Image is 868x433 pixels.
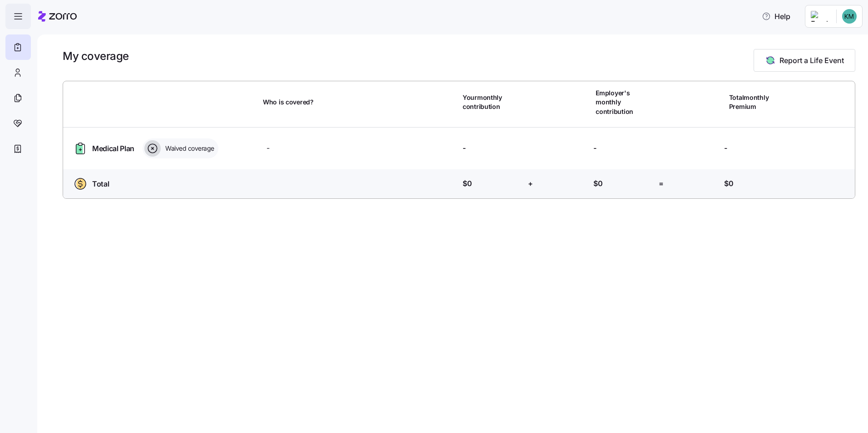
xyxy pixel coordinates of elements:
span: - [463,143,466,154]
span: $0 [463,178,472,189]
span: $0 [724,178,733,189]
span: Medical Plan [92,143,134,154]
img: fbbb853ab4f3e5cd788c7a2e157d4608 [842,9,857,24]
span: - [593,143,597,154]
button: Report a Life Event [754,49,855,72]
span: Report a Life Event [779,55,844,66]
h1: My coverage [63,49,129,63]
span: Who is covered? [263,98,314,107]
span: - [724,143,727,154]
span: = [659,178,664,189]
span: Waived coverage [163,144,214,153]
span: + [528,178,533,189]
span: Total [92,178,109,190]
span: $0 [593,178,602,189]
span: - [266,143,270,154]
span: Employer's monthly contribution [596,89,655,116]
img: Employer logo [811,11,829,22]
span: Total monthly Premium [729,93,789,112]
button: Help [755,7,798,25]
span: Help [762,11,790,22]
span: Your monthly contribution [463,93,522,112]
